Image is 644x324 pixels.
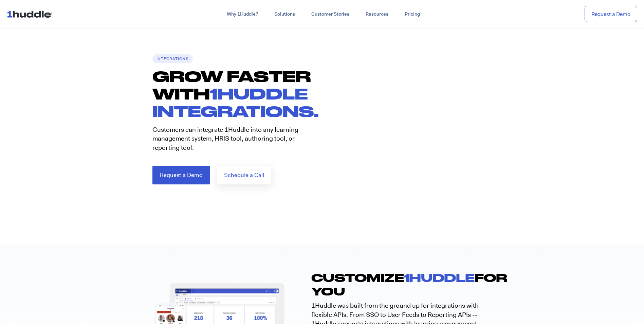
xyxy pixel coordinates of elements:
a: Request a Demo [585,6,637,22]
img: ... [7,7,55,20]
span: Request a Demo [160,172,203,178]
a: Resources [357,8,397,20]
a: Solutions [266,8,303,20]
h1: GROW FASTER WITH [152,68,322,120]
h2: CUSTOMIZE FOR YOU [311,271,482,298]
h6: Integrations [152,54,193,63]
a: Pricing [397,8,428,20]
span: 1HUDDLE [404,271,475,284]
a: Schedule a Call [217,166,271,184]
a: Customer Stories [303,8,357,20]
span: 1HUDDLE INTEGRATIONS. [152,85,319,120]
p: Customers can integrate 1Huddle into any learning management system, HRIS tool, authoring tool, o... [152,125,315,152]
a: Request a Demo [152,166,210,184]
a: Why 1Huddle? [219,8,266,20]
span: Schedule a Call [224,172,264,178]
